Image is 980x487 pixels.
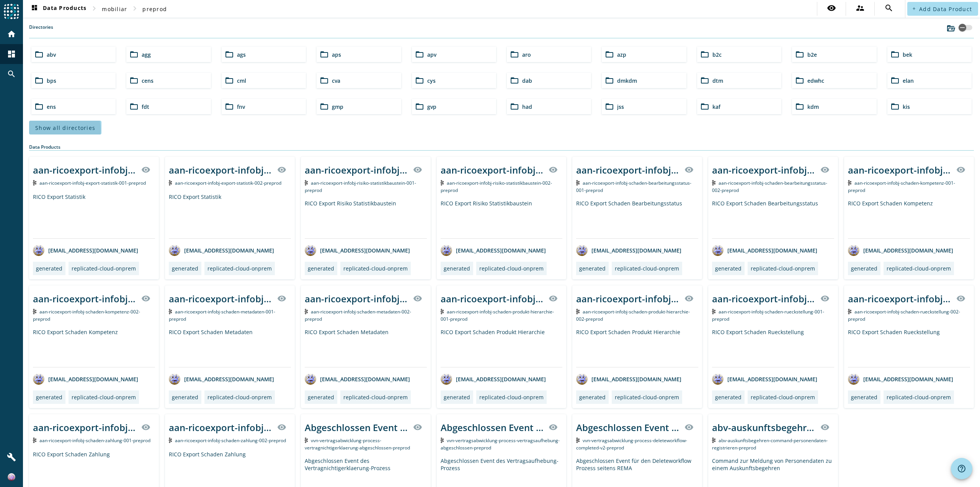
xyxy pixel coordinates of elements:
[576,373,588,385] img: avatar
[712,244,817,256] div: [EMAIL_ADDRESS][DOMAIN_NAME]
[510,76,519,85] mat-icon: folder_open
[35,124,95,131] span: Show all directories
[305,373,316,385] img: avatar
[795,50,804,59] mat-icon: folder_open
[47,51,56,58] span: abv
[172,394,198,401] div: generated
[305,373,410,385] div: [EMAIL_ADDRESS][DOMAIN_NAME]
[851,265,877,272] div: generated
[441,421,544,434] div: Abgeschlossen Event des Vertragsaufhebung-Prozess
[33,244,44,256] img: avatar
[129,50,139,59] mat-icon: folder_open
[72,265,136,272] div: replicated-cloud-onprem
[617,103,624,110] span: jss
[30,4,39,13] mat-icon: dashboard
[47,77,56,84] span: bps
[413,423,422,432] mat-icon: visibility
[39,437,150,444] span: Kafka Topic: aan-ricoexport-infobj-schaden-zahlung-001-preprod
[415,102,424,111] mat-icon: folder_open
[29,121,101,134] button: Show all directories
[169,164,273,176] div: aan-ricoexport-infobj-export-statistik-002-_stage_
[848,244,859,256] img: avatar
[308,265,334,272] div: generated
[305,244,316,256] img: avatar
[72,394,136,401] div: replicated-cloud-onprem
[907,2,978,16] button: Add Data Product
[142,77,154,84] span: cens
[820,423,830,432] mat-icon: visibility
[605,102,614,111] mat-icon: folder_open
[712,308,824,322] span: Kafka Topic: aan-ricoexport-infobj-schaden-rueckstellung-001-preprod
[827,3,836,13] mat-icon: visibility
[510,102,519,111] mat-icon: folder_open
[33,373,138,385] div: [EMAIL_ADDRESS][DOMAIN_NAME]
[169,308,276,322] span: Kafka Topic: aan-ricoexport-infobj-schaden-metadaten-001-preprod
[576,180,580,185] img: Kafka Topic: aan-ricoexport-infobj-schaden-bearbeitungsstatus-001-preprod
[890,50,900,59] mat-icon: folder_open
[36,265,62,272] div: generated
[225,50,234,59] mat-icon: folder_open
[169,421,273,434] div: aan-ricoexport-infobj-schaden-zahlung-002-_stage_
[851,394,877,401] div: generated
[169,244,274,256] div: [EMAIL_ADDRESS][DOMAIN_NAME]
[441,328,563,367] div: RICO Export Schaden Produkt Hierarchie
[207,394,272,401] div: replicated-cloud-onprem
[27,2,90,16] button: Data Products
[712,328,834,367] div: RICO Export Schaden Rueckstellung
[169,292,273,305] div: aan-ricoexport-infobj-schaden-metadaten-001-_stage_
[576,421,680,434] div: Abgeschlossen Event für den Deleteworkflow Prozess seitens REMA
[441,164,544,176] div: aan-ricoexport-infobj-risiko-statistikbaustein-002-_stage_
[712,292,816,305] div: aan-ricoexport-infobj-schaden-rueckstellung-001-_stage_
[579,265,606,272] div: generated
[441,200,563,238] div: RICO Export Risiko Statistikbaustein
[305,437,410,451] span: Kafka Topic: vvn-vertragsabwicklung-process-vertragnichtigerklaerung-abgeschlossen-preprod
[522,103,532,110] span: had
[576,244,588,256] img: avatar
[169,328,291,367] div: RICO Export Schaden Metadaten
[522,51,531,58] span: aro
[427,77,436,84] span: cys
[343,394,408,401] div: replicated-cloud-onprem
[807,51,817,58] span: b2e
[856,3,865,13] mat-icon: supervisor_account
[576,200,698,238] div: RICO Export Schaden Bearbeitungsstatus
[549,423,558,432] mat-icon: visibility
[576,180,691,193] span: Kafka Topic: aan-ricoexport-infobj-schaden-bearbeitungsstatus-001-preprod
[320,50,329,59] mat-icon: folder_open
[141,294,150,303] mat-icon: visibility
[169,373,274,385] div: [EMAIL_ADDRESS][DOMAIN_NAME]
[919,5,972,13] span: Add Data Product
[848,244,953,256] div: [EMAIL_ADDRESS][DOMAIN_NAME]
[415,50,424,59] mat-icon: folder_open
[712,77,723,84] span: dtm
[320,76,329,85] mat-icon: folder_open
[139,2,170,16] button: preprod
[549,294,558,303] mat-icon: visibility
[7,69,16,79] mat-icon: search
[479,265,544,272] div: replicated-cloud-onprem
[712,438,715,443] img: Kafka Topic: abv-auskunftsbegehren-command-personendaten-registrieren-preprod
[887,265,951,272] div: replicated-cloud-onprem
[413,165,422,174] mat-icon: visibility
[712,51,722,58] span: b2c
[848,292,952,305] div: aan-ricoexport-infobj-schaden-rueckstellung-002-_stage_
[576,164,680,176] div: aan-ricoexport-infobj-schaden-bearbeitungsstatus-001-_stage_
[413,294,422,303] mat-icon: visibility
[617,51,626,58] span: azp
[441,244,546,256] div: [EMAIL_ADDRESS][DOMAIN_NAME]
[33,244,138,256] div: [EMAIL_ADDRESS][DOMAIN_NAME]
[605,50,614,59] mat-icon: folder_open
[712,244,724,256] img: avatar
[29,144,974,151] div: Data Products
[332,77,340,84] span: cva
[712,373,724,385] img: avatar
[576,438,580,443] img: Kafka Topic: vvn-vertragsabwicklung-process-deleteworkflow-completed-v2-preprod
[225,102,234,111] mat-icon: folder_open
[225,76,234,85] mat-icon: folder_open
[415,76,424,85] mat-icon: folder_open
[441,309,444,314] img: Kafka Topic: aan-ricoexport-infobj-schaden-produkt-hierarchie-001-preprod
[820,294,830,303] mat-icon: visibility
[305,328,427,367] div: RICO Export Schaden Metadaten
[884,3,893,13] mat-icon: search
[605,76,614,85] mat-icon: folder_open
